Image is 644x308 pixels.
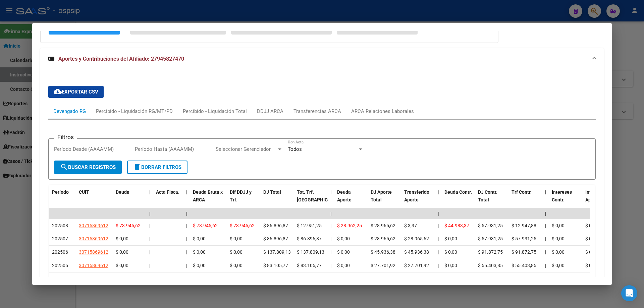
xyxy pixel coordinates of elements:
[478,276,503,282] span: $ 39.770,03
[294,185,328,214] datatable-header-cell: Tot. Trf. Bruto
[116,249,128,255] span: $ 0,00
[404,263,429,268] span: $ 27.701,92
[444,249,457,255] span: $ 0,00
[230,263,243,268] span: $ 0,00
[116,236,128,241] span: $ 0,00
[79,236,108,241] span: 30715869612
[48,86,104,98] button: Exportar CSV
[149,249,150,255] span: |
[438,263,439,268] span: |
[54,133,77,141] h3: Filtros
[585,276,598,282] span: $ 0,00
[263,236,288,241] span: $ 86.896,87
[193,236,206,241] span: $ 0,00
[330,263,331,268] span: |
[330,211,332,216] span: |
[52,236,68,241] span: 202507
[444,263,457,268] span: $ 0,00
[404,236,429,241] span: $ 28.965,62
[478,263,503,268] span: $ 55.403,85
[337,223,362,228] span: $ 28.962,25
[478,249,503,255] span: $ 91.872,75
[193,249,206,255] span: $ 0,00
[149,276,150,282] span: |
[330,249,331,255] span: |
[79,249,108,255] span: 30715869612
[53,108,86,115] div: Devengado RG
[52,263,68,268] span: 202505
[351,108,414,115] div: ARCA Relaciones Laborales
[512,236,536,241] span: $ 57.931,25
[193,263,206,268] span: $ 0,00
[149,189,151,195] span: |
[512,276,536,282] span: $ 39.770,03
[475,185,509,214] datatable-header-cell: DJ Contr. Total
[230,276,243,282] span: $ 0,00
[297,263,322,268] span: $ 83.105,77
[512,189,532,195] span: Trf Contr.
[438,236,439,241] span: |
[337,236,350,241] span: $ 0,00
[585,236,598,241] span: $ 0,00
[509,185,542,214] datatable-header-cell: Trf Contr.
[79,189,89,195] span: CUIT
[404,223,417,228] span: $ 3,37
[127,161,187,174] button: Borrar Filtros
[52,249,68,255] span: 202506
[478,189,497,202] span: DJ Contr. Total
[512,223,536,228] span: $ 12.947,88
[230,189,252,202] span: Dif DDJJ y Trf.
[116,189,129,195] span: Deuda
[404,276,429,282] span: $ 19.885,01
[330,236,331,241] span: |
[444,276,457,282] span: $ 0,00
[404,189,429,202] span: Transferido Aporte
[116,276,128,282] span: $ 0,00
[404,249,429,255] span: $ 45.936,38
[288,146,302,152] span: Todos
[552,223,565,228] span: $ 0,00
[183,185,190,214] datatable-header-cell: |
[444,236,457,241] span: $ 0,00
[186,249,187,255] span: |
[585,263,598,268] span: $ 0,00
[54,161,122,174] button: Buscar Registros
[263,263,288,268] span: $ 83.105,77
[330,223,331,228] span: |
[216,146,277,152] span: Seleccionar Gerenciador
[149,236,150,241] span: |
[113,185,147,214] datatable-header-cell: Deuda
[76,185,113,214] datatable-header-cell: CUIT
[149,211,151,216] span: |
[371,189,392,202] span: DJ Aporte Total
[337,189,352,202] span: Deuda Aporte
[330,276,331,282] span: |
[444,223,469,228] span: $ 44.983,37
[371,236,395,241] span: $ 28.965,62
[545,211,546,216] span: |
[297,236,322,241] span: $ 86.896,87
[52,189,69,195] span: Período
[438,211,439,216] span: |
[371,276,395,282] span: $ 19.885,01
[186,263,187,268] span: |
[263,189,281,195] span: DJ Total
[337,249,350,255] span: $ 0,00
[585,223,598,228] span: $ 0,00
[297,249,324,255] span: $ 137.809,13
[263,223,288,228] span: $ 86.896,87
[371,249,395,255] span: $ 45.936,38
[58,56,184,62] span: Aportes y Contribuciones del Afiliado: 27945827470
[156,189,179,195] span: Acta Fisca.
[193,276,206,282] span: $ 0,00
[52,276,68,282] span: 202504
[293,108,341,115] div: Transferencias ARCA
[261,185,294,214] datatable-header-cell: DJ Total
[52,223,68,228] span: 202508
[133,164,181,170] span: Borrar Filtros
[230,249,243,255] span: $ 0,00
[183,108,247,115] div: Percibido - Liquidación Total
[552,263,565,268] span: $ 0,00
[444,189,472,195] span: Deuda Contr.
[79,223,108,228] span: 30715869612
